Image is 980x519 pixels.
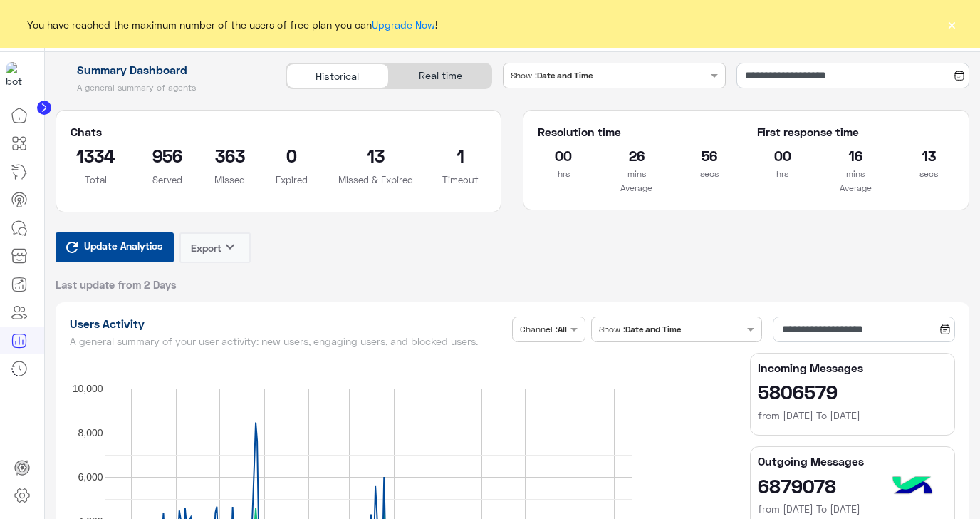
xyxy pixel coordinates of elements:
h5: Resolution time [538,125,735,139]
img: hulul-logo.png [887,462,937,512]
p: Served [142,173,193,187]
p: Total [71,173,121,187]
h5: Outgoing Messages [758,454,947,468]
h2: 00 [538,144,589,167]
b: Date and Time [537,70,593,81]
h5: Chats [71,125,487,139]
h5: First response time [757,125,954,139]
a: Upgrade Now [372,19,435,31]
h2: 13 [903,144,954,167]
p: Missed [214,173,245,187]
div: Real time [389,63,491,88]
span: Update Analytics [80,236,166,255]
h6: from [DATE] To [DATE] [758,502,947,516]
h2: 5806579 [758,380,947,403]
h1: Users Activity [70,317,507,331]
img: 1403182699927242 [6,62,31,88]
h2: 6879078 [758,474,947,497]
i: keyboard_arrow_down [221,238,239,255]
h2: 56 [684,144,735,167]
button: Exportkeyboard_arrow_down [179,232,251,263]
p: secs [903,167,954,181]
h2: 1 [434,144,486,167]
p: Average [538,181,735,195]
p: hrs [757,167,808,181]
p: Timeout [434,173,486,187]
button: Update Analytics [56,232,174,262]
div: Historical [286,63,389,88]
text: 6,000 [78,471,103,483]
span: Last update from 2 Days [56,277,177,292]
h2: 956 [142,144,193,167]
text: 8,000 [78,427,103,438]
p: Missed & Expired [338,173,413,187]
p: hrs [538,167,589,181]
h6: from [DATE] To [DATE] [758,408,947,423]
p: Average [757,181,954,195]
h5: A general summary of agents [56,82,270,93]
p: mins [830,167,881,181]
h5: A general summary of your user activity: new users, engaging users, and blocked users. [70,336,507,347]
h2: 0 [266,144,317,167]
h2: 1334 [71,144,121,167]
h2: 00 [757,144,808,167]
h1: Summary Dashboard [56,63,270,77]
button: × [944,17,959,31]
b: All [558,324,567,334]
text: 10,000 [72,383,103,394]
p: mins [611,167,662,181]
p: secs [684,167,735,181]
h2: 16 [830,144,881,167]
h2: 13 [338,144,413,167]
p: Expired [266,173,317,187]
b: Date and Time [625,324,681,334]
h2: 26 [611,144,662,167]
h2: 363 [214,144,245,167]
h5: Incoming Messages [758,361,947,375]
span: You have reached the maximum number of the users of free plan you can ! [27,17,437,32]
